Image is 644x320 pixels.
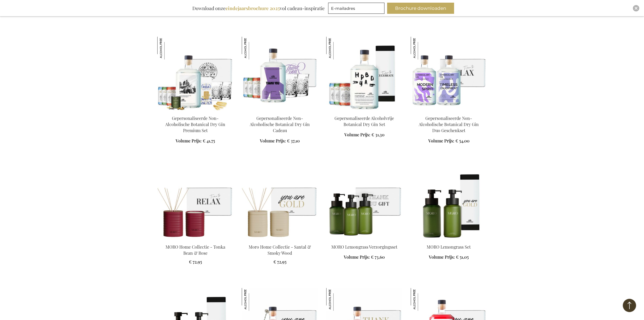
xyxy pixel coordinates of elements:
img: Gepersonaliseerd Alcoholvrije Italian Bittersweet Cadeauset [411,288,434,311]
div: Close [633,5,639,11]
button: Brochure downloaden [387,3,454,14]
span: € 73,60 [371,254,385,260]
span: Volume Prijs: [344,254,370,260]
a: Personalised Non-Alcoholic Botanical Dry Gin Gift Gepersonaliseerde Non-Alcoholische Botanical Dr... [242,109,318,114]
a: Gepersonaliseerde Non-Alcoholische Botanical Dry Gin Premium Set [165,115,225,133]
a: Gepersonaliseerde Non-Alcoholische Botanical Dry Gin Duo Geschenkset [419,115,479,133]
span: Volume Prijs: [344,132,370,137]
span: € 51,05 [456,254,469,260]
img: Moro Home Collectie - Santal & Smoky Wood [242,165,318,240]
img: Moro Home Collection - Tonka Bean & Rose [157,165,233,240]
img: Gepersonaliseerde Non-Alcoholische Botanical Dry Gin Duo Geschenkset [411,37,434,59]
a: Gepersonaliseerde Non-Alcoholische Botanical Dry Gin Cadeau [250,115,310,133]
a: MORO Lemongrass Care Set [326,237,402,243]
a: Moro Home Collectie - Santal & Smoky Wood [249,244,311,256]
img: Gepersonaliseerde Alcoholvrije Botanical Dry Gin Set [326,37,349,59]
form: marketing offers and promotions [328,3,386,15]
a: Volume Prijs: € 54,00 [428,138,469,144]
a: Personalised Non-Alcoholic Botanical Dry Gin Premium Set Gepersonaliseerde Non-Alcoholische Botan... [157,109,233,114]
a: Gepersonaliseerde Alcoholvrije Botanical Dry Gin Set [334,115,394,127]
span: € 37,10 [287,138,300,144]
a: Volume Prijs: € 73,60 [344,254,385,260]
img: MORO Lemongrass Care Set [326,165,402,240]
a: Moro Home Collection - Tonka Bean & Rose [157,237,233,243]
a: MORO Lemongrass Verzorgingsset [331,244,397,250]
input: E-mailadres [328,3,384,14]
span: Volume Prijs: [260,138,286,144]
a: Personalised Non-Alcoholic Botanical Dry Gin Set Gepersonaliseerde Alcoholvrije Botanical Dry Gin... [326,109,402,114]
img: Gepersonaliseerde Non-Alcoholische Botanical Dry Gin Cadeau [242,37,265,59]
img: Personalised Non-Alcoholic Botanical Dry Gin Set [326,37,402,111]
a: Moro Home Collectie - Santal & Smoky Wood [242,237,318,243]
img: Gepersonaliseerde Alcoholvrije Italian Bittersweet Premium Set [326,288,349,311]
span: € 31,30 [371,132,384,137]
a: Volume Prijs: € 41,75 [176,138,215,144]
b: eindejaarsbrochure 2025 [226,5,280,11]
a: MORO Home Collectie - Tonka Bean & Rose [166,244,225,256]
span: Volume Prijs: [176,138,202,144]
img: MORO Lemongrass Set [411,165,487,240]
span: € 41,75 [203,138,215,144]
a: Volume Prijs: € 51,05 [429,254,469,260]
a: Personalised Non-Alcoholic Botanical Dry Gin Duo Gift Set Gepersonaliseerde Non-Alcoholische Bota... [411,109,487,114]
a: MORO Lemongrass Set [411,237,487,243]
div: Download onze vol cadeau-inspiratie [190,3,327,14]
span: Volume Prijs: [428,138,454,144]
img: Gepersonaliseerde Alcoholvrije Italian Bittersweet Prestige Set [242,288,265,311]
a: Volume Prijs: € 31,30 [344,132,384,138]
img: Gepersonaliseerde Non-Alcoholische Botanical Dry Gin Premium Set [157,37,180,59]
img: Personalised Non-Alcoholic Botanical Dry Gin Gift [242,37,318,111]
span: € 72,95 [273,259,286,265]
a: Volume Prijs: € 37,10 [260,138,300,144]
img: Personalised Non-Alcoholic Botanical Dry Gin Duo Gift Set [411,37,487,111]
span: Volume Prijs: [429,254,455,260]
img: Close [634,7,638,10]
a: MORO Lemongrass Set [427,244,471,250]
span: € 72,95 [189,259,202,265]
img: Personalised Non-Alcoholic Botanical Dry Gin Premium Set [157,37,233,111]
span: € 54,00 [455,138,469,144]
